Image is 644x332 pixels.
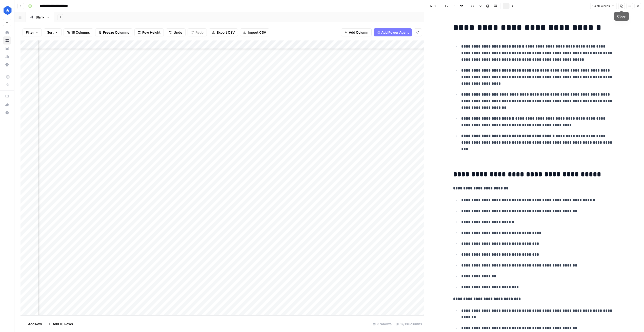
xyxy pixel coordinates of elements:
button: Sort [44,28,62,36]
button: Redo [188,28,207,36]
button: Freeze Columns [95,28,132,36]
span: Row Height [142,30,160,35]
span: Add Column [349,30,368,35]
span: Sort [47,30,54,35]
button: Workspace: ConsumerAffairs [3,4,11,17]
button: Filter [23,28,42,36]
button: Undo [166,28,186,36]
a: Usage [3,53,11,61]
button: Export CSV [209,28,238,36]
div: 17/18 Columns [394,320,424,328]
button: Import CSV [240,28,269,36]
div: Blank [36,15,44,20]
span: Import CSV [248,30,266,35]
button: 18 Columns [64,28,93,36]
a: Settings [3,61,11,69]
button: Add Column [341,28,372,36]
div: What's new? [3,101,11,108]
a: Your Data [3,45,11,53]
button: 1,470 words [590,3,617,9]
button: Add Row [21,320,45,328]
span: Add 10 Rows [53,321,73,326]
a: Browse [3,36,11,45]
span: Freeze Columns [103,30,129,35]
span: Add Power Agent [381,30,409,35]
span: Filter [26,30,34,35]
button: What's new? [3,101,11,109]
img: ConsumerAffairs Logo [3,6,12,15]
button: Add Power Agent [374,28,412,36]
button: Add 10 Rows [45,320,76,328]
a: AirOps Academy [3,93,11,101]
span: Redo [195,30,204,35]
span: 1,470 words [592,4,610,8]
button: Row Height [134,28,164,36]
button: Help + Support [3,109,11,117]
span: 18 Columns [71,30,90,35]
a: Home [3,28,11,36]
span: Undo [174,30,182,35]
div: 374 Rows [371,320,394,328]
span: Add Row [28,321,42,326]
span: Export CSV [217,30,235,35]
a: Blank [26,12,54,22]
